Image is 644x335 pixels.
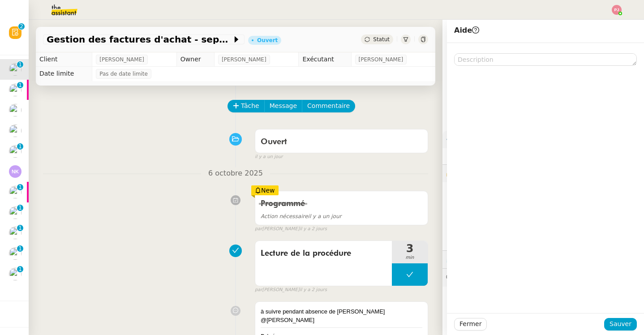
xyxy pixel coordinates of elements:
nz-badge-sup: 2 [18,23,25,30]
div: ⚙️Procédures [442,131,644,148]
span: Statut [373,36,390,43]
p: 1 [18,205,22,213]
nz-badge-sup: 1 [17,184,23,190]
span: [PERSON_NAME] [359,55,404,64]
nz-badge-sup: 1 [17,266,23,272]
p: 1 [18,82,22,90]
span: Programmé [261,200,305,208]
img: svg [612,5,622,15]
div: New [251,185,279,195]
span: il y a 2 jours [300,286,327,294]
div: à suivre pendant absence de [PERSON_NAME] @[PERSON_NAME] [261,307,422,325]
span: [PERSON_NAME] [99,55,144,64]
span: Ouvert [261,138,287,146]
p: 1 [18,143,22,151]
nz-badge-sup: 1 [17,205,23,211]
small: [PERSON_NAME] [255,225,327,233]
img: users%2FC9SBsJ0duuaSgpQFj5LgoEX8n0o2%2Favatar%2Fec9d51b8-9413-4189-adfb-7be4d8c96a3c [9,247,21,260]
small: [PERSON_NAME] [255,286,327,294]
span: Commentaire [307,101,350,111]
button: Tâche [228,100,265,112]
span: il y a un jour [255,153,283,161]
img: users%2F2TyHGbgGwwZcFhdWHiwf3arjzPD2%2Favatar%2F1545394186276.jpeg [9,186,21,198]
td: Date limite [36,67,92,81]
img: users%2FW4OQjB9BRtYK2an7yusO0WsYLsD3%2Favatar%2F28027066-518b-424c-8476-65f2e549ac29 [9,145,21,158]
nz-badge-sup: 1 [17,245,23,252]
nz-badge-sup: 1 [17,61,23,68]
td: Owner [176,52,214,67]
img: users%2FSoHiyPZ6lTh48rkksBJmVXB4Fxh1%2Favatar%2F784cdfc3-6442-45b8-8ed3-42f1cc9271a4 [9,227,21,239]
img: svg [9,165,21,178]
span: ⚙️ [446,134,493,145]
p: 2 [20,23,23,31]
img: users%2FLK22qrMMfbft3m7ot3tU7x4dNw03%2Favatar%2Fdef871fd-89c7-41f9-84a6-65c814c6ac6f [9,84,21,96]
p: 1 [18,266,22,274]
span: Aide [454,26,479,34]
span: 💬 [446,274,523,281]
button: Commentaire [302,100,355,112]
p: 1 [18,184,22,192]
p: 1 [18,61,22,69]
span: Fermer [459,319,481,329]
td: Client [36,52,92,67]
img: users%2FyAaYa0thh1TqqME0LKuif5ROJi43%2Favatar%2F3a825d04-53b1-4b39-9daa-af456df7ce53 [9,104,21,116]
p: 1 [18,225,22,233]
span: 6 octobre 2025 [201,167,270,180]
div: ⏲️Tâches 258:47 [442,251,644,268]
span: Pas de date limite [99,69,148,78]
button: Message [264,100,302,112]
span: min [392,254,428,262]
span: il y a un jour [261,213,341,219]
span: par [255,286,262,294]
span: Tâche [241,101,259,111]
span: Gestion des factures d'achat - septembre/octobre [47,35,232,44]
span: il y a 2 jours [300,225,327,233]
td: Exécutant [299,52,351,67]
div: 💬Commentaires 17 [442,269,644,286]
nz-badge-sup: 1 [17,143,23,150]
span: Sauver [610,319,631,329]
p: 1 [18,245,22,253]
div: Ouvert [257,38,278,43]
img: users%2FyAaYa0thh1TqqME0LKuif5ROJi43%2Favatar%2F3a825d04-53b1-4b39-9daa-af456df7ce53 [9,125,21,137]
span: par [255,225,262,233]
span: Lecture de la procédure [261,247,386,260]
span: Action nécessaire [261,213,308,219]
nz-badge-sup: 1 [17,82,23,88]
span: 3 [392,243,428,254]
div: 🔐Données client [442,165,644,182]
img: users%2FW4OQjB9BRtYK2an7yusO0WsYLsD3%2Favatar%2F28027066-518b-424c-8476-65f2e549ac29 [9,268,21,280]
nz-badge-sup: 1 [17,225,23,231]
img: users%2FRqsVXU4fpmdzH7OZdqyP8LuLV9O2%2Favatar%2F0d6ec0de-1f9c-4f7b-9412-5ce95fe5afa7 [9,63,21,76]
span: ⏲️ [446,256,515,263]
button: Sauver [604,318,637,331]
span: [PERSON_NAME] [222,55,266,64]
span: Message [270,101,297,111]
img: users%2FW4OQjB9BRtYK2an7yusO0WsYLsD3%2Favatar%2F28027066-518b-424c-8476-65f2e549ac29 [9,206,21,219]
span: 🔐 [446,168,504,179]
button: Fermer [454,318,487,331]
